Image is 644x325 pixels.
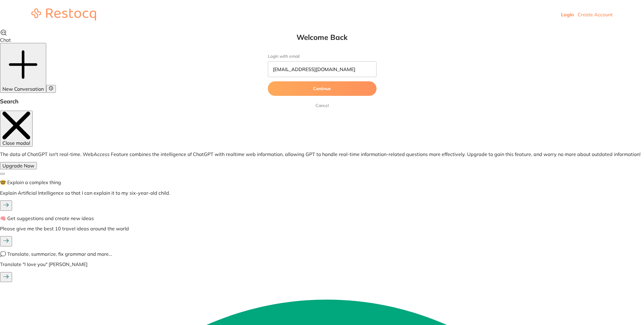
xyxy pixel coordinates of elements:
[561,11,574,18] a: Login
[268,54,376,59] label: Login with email
[314,102,330,109] a: Cancel
[256,33,389,42] h1: Welcome Back
[268,81,376,96] button: Continue
[31,8,96,21] img: restocq_logo.svg
[578,11,613,18] a: Create Account
[2,140,30,146] span: Close modal
[2,86,44,92] span: New Conversation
